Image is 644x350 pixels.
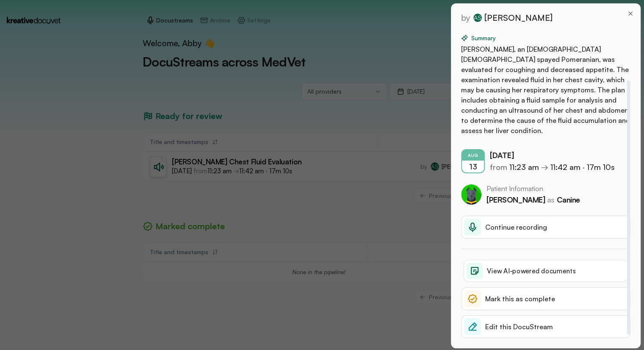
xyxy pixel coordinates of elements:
[484,12,553,24] span: [PERSON_NAME]
[490,161,615,173] p: from
[462,161,484,172] div: 13
[547,195,555,204] span: as
[485,322,553,332] p: Edit this DocuStream
[462,150,484,161] div: AUG
[461,27,630,136] div: [PERSON_NAME], an [DEMOGRAPHIC_DATA] [DEMOGRAPHIC_DATA] spayed Pomeranian, was evaluated for coug...
[461,184,481,205] img: Canine avatar photo
[490,149,615,161] p: [DATE]
[473,14,482,22] span: A S
[461,34,630,44] p: Summary
[486,183,580,194] p: Patient Information
[509,162,539,172] span: 11:23 am
[486,194,580,206] p: [PERSON_NAME] Canine
[583,162,615,172] span: ·
[461,206,630,239] button: Continue recording
[550,162,580,172] span: 11:42 am
[485,294,555,304] p: Mark this as complete
[487,266,576,275] p: View AI-powered documents
[485,222,547,232] p: Continue recording
[461,259,630,282] a: View AI-powered documents
[461,12,470,24] span: by
[541,162,580,172] span: →
[587,162,615,172] span: 17m 10s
